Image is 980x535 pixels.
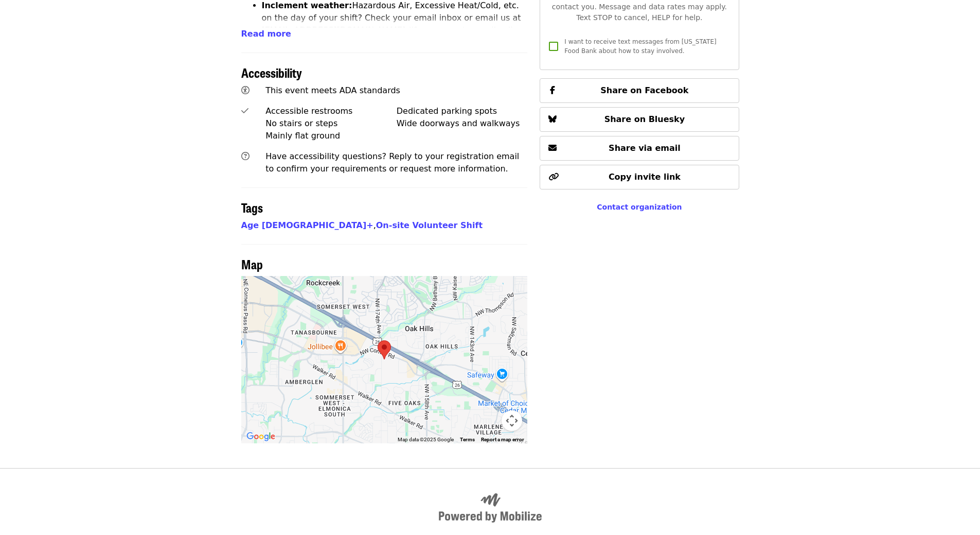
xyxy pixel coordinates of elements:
img: Powered by Mobilize [439,493,542,523]
span: This event meets ADA standards [265,85,400,95]
button: Read more [241,28,291,40]
i: check icon [241,106,248,116]
img: Google [244,430,278,443]
button: Share on Facebook [540,78,739,103]
div: Mainly flat ground [265,130,397,142]
button: Copy invite link [540,165,739,189]
a: Age [DEMOGRAPHIC_DATA]+ [241,220,373,230]
a: Terms (opens in new tab) [460,437,475,442]
a: Contact organization [597,203,682,211]
span: Map [241,255,263,273]
div: Dedicated parking spots [397,105,528,117]
strong: Inclement weather: [262,1,352,10]
a: Report a map error [481,437,524,442]
button: Share via email [540,136,739,161]
div: No stairs or steps [265,117,397,130]
span: Accessibility [241,63,302,81]
button: Map camera controls [502,410,522,431]
span: Share on Bluesky [604,114,685,124]
span: Copy invite link [609,172,681,182]
span: Map data ©2025 Google [398,437,454,442]
button: Share on Bluesky [540,107,739,132]
div: Accessible restrooms [265,105,397,117]
i: universal-access icon [241,85,250,95]
span: Tags [241,198,263,216]
a: Open this area in Google Maps (opens a new window) [244,430,278,443]
span: Share on Facebook [600,85,688,95]
span: I want to receive text messages from [US_STATE] Food Bank about how to stay involved. [564,38,716,55]
i: question-circle icon [241,151,250,161]
a: On-site Volunteer Shift [376,220,483,230]
span: Have accessibility questions? Reply to your registration email to confirm your requirements or re... [265,151,519,174]
span: Read more [241,29,291,39]
span: , [241,220,376,230]
div: Wide doorways and walkways [397,117,528,130]
span: Share via email [609,143,681,153]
